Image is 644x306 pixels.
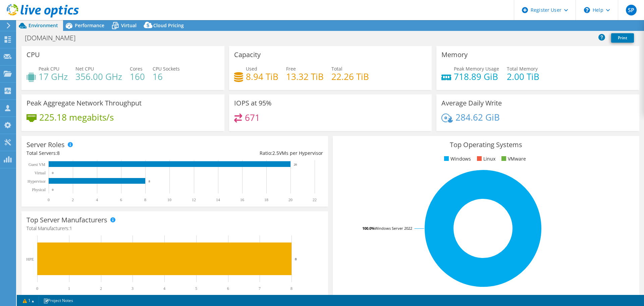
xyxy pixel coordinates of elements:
[584,7,590,13] svg: \n
[26,225,323,232] h4: Total Manufacturers:
[338,141,634,148] h3: Top Operating Systems
[290,286,292,291] text: 8
[507,73,539,80] h4: 2.00 TiB
[153,65,180,72] span: CPU Sockets
[611,33,634,43] a: Print
[331,73,369,80] h4: 22.26 TiB
[175,149,323,157] div: Ratio: VMs per Hypervisor
[153,73,180,80] h4: 16
[240,198,244,202] text: 16
[288,198,292,202] text: 20
[192,198,196,202] text: 12
[121,22,137,29] span: Virtual
[234,51,261,58] h3: Capacity
[75,22,104,29] span: Performance
[227,286,229,291] text: 6
[39,73,68,80] h4: 17 GHz
[195,286,197,291] text: 5
[130,73,145,80] h4: 160
[259,286,261,291] text: 7
[29,22,58,29] span: Environment
[39,65,59,72] span: Peak CPU
[362,226,375,231] tspan: 100.0%
[626,5,637,15] span: SP
[100,286,102,291] text: 2
[475,155,495,163] li: Linux
[35,171,46,175] text: Virtual
[144,198,146,202] text: 8
[26,149,175,157] div: Total Servers:
[375,226,412,231] tspan: Windows Server 2022
[18,296,39,305] a: 1
[75,73,122,80] h4: 356.00 GHz
[120,198,122,202] text: 6
[455,114,500,121] h4: 284.62 GiB
[26,216,107,224] h3: Top Server Manufacturers
[331,65,342,72] span: Total
[28,179,46,184] text: Hypervisor
[130,65,143,72] span: Cores
[246,73,278,80] h4: 8.94 TiB
[441,99,502,107] h3: Average Daily Write
[272,150,279,156] span: 2.5
[216,198,220,202] text: 14
[454,65,499,72] span: Peak Memory Usage
[32,187,46,192] text: Physical
[68,286,70,291] text: 1
[441,51,468,58] h3: Memory
[26,257,34,262] text: HPE
[26,51,40,58] h3: CPU
[96,198,98,202] text: 4
[286,65,296,72] span: Free
[29,162,45,167] text: Guest VM
[442,155,471,163] li: Windows
[39,296,78,305] a: Project Notes
[131,286,133,291] text: 3
[69,225,72,231] span: 1
[167,198,171,202] text: 10
[295,257,297,261] text: 8
[72,198,74,202] text: 2
[48,198,50,202] text: 0
[26,99,142,107] h3: Peak Aggregate Network Throughput
[39,114,114,121] h4: 225.18 megabits/s
[75,65,94,72] span: Net CPU
[153,22,184,29] span: Cloud Pricing
[36,286,38,291] text: 0
[454,73,499,80] h4: 718.89 GiB
[313,198,317,202] text: 22
[246,65,257,72] span: Used
[507,65,538,72] span: Total Memory
[500,155,526,163] li: VMware
[52,171,54,175] text: 0
[26,141,65,148] h3: Server Roles
[52,188,54,191] text: 0
[22,34,86,42] h1: [DOMAIN_NAME]
[149,180,150,183] text: 8
[163,286,165,291] text: 4
[57,150,60,156] span: 8
[245,114,260,121] h4: 671
[294,163,297,166] text: 20
[286,73,324,80] h4: 13.32 TiB
[264,198,268,202] text: 18
[234,99,272,107] h3: IOPS at 95%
